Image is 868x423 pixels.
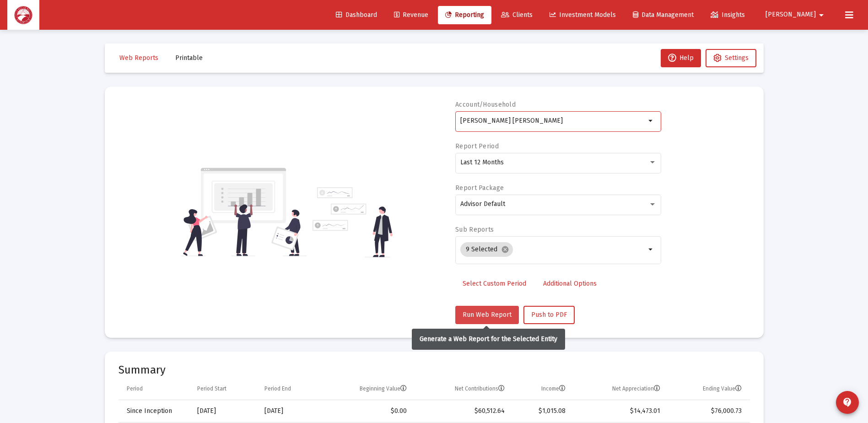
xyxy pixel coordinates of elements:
[612,385,660,392] div: Net Appreciation
[329,6,384,24] a: Dashboard
[197,385,226,392] div: Period Start
[313,187,393,257] img: reporting-alt
[755,5,838,24] button: [PERSON_NAME]
[523,306,575,324] button: Push to PDF
[541,385,566,392] div: Income
[460,200,505,208] span: Advisor Default
[542,6,623,24] a: Investment Models
[463,280,526,287] span: Select Custom Period
[191,378,258,400] td: Column Period Start
[455,385,505,392] div: Net Contributions
[511,378,572,400] td: Column Income
[646,244,657,255] mat-icon: arrow_drop_down
[460,158,504,166] span: Last 12 Months
[633,11,694,19] span: Data Management
[112,49,166,67] button: Web Reports
[455,101,516,108] label: Account/Household
[394,11,428,19] span: Revenue
[463,311,512,319] span: Run Web Report
[336,11,377,19] span: Dashboard
[572,378,667,400] td: Column Net Appreciation
[494,6,540,24] a: Clients
[668,54,694,62] span: Help
[501,11,533,19] span: Clients
[119,378,191,400] td: Column Period
[703,385,742,392] div: Ending Value
[625,6,701,24] a: Data Management
[501,245,509,254] mat-icon: cancel
[725,54,749,62] span: Settings
[119,365,750,374] mat-card-title: Summary
[438,6,491,24] a: Reporting
[322,400,413,422] td: $0.00
[460,240,646,259] mat-chip-list: Selection
[543,280,597,287] span: Additional Options
[455,184,504,192] label: Report Package
[572,400,667,422] td: $14,473.01
[387,6,436,24] a: Revenue
[14,6,32,24] img: Dashboard
[258,378,322,400] td: Column Period End
[531,311,567,319] span: Push to PDF
[706,49,756,67] button: Settings
[175,54,203,62] span: Printable
[119,54,158,62] span: Web Reports
[460,117,646,125] input: Search or select an account or household
[197,407,252,416] div: [DATE]
[168,49,210,67] button: Printable
[455,142,499,150] label: Report Period
[711,11,745,19] span: Insights
[181,167,307,257] img: reporting
[667,400,749,422] td: $76,000.73
[511,400,572,422] td: $1,015.08
[667,378,749,400] td: Column Ending Value
[455,306,519,324] button: Run Web Report
[119,400,191,422] td: Since Inception
[127,385,143,392] div: Period
[455,226,494,233] label: Sub Reports
[661,49,701,67] button: Help
[816,6,827,24] mat-icon: arrow_drop_down
[360,385,407,392] div: Beginning Value
[842,397,853,408] mat-icon: contact_support
[445,11,484,19] span: Reporting
[460,242,513,257] mat-chip: 9 Selected
[264,407,315,416] div: [DATE]
[322,378,413,400] td: Column Beginning Value
[766,11,816,19] span: [PERSON_NAME]
[413,400,511,422] td: $60,512.64
[550,11,616,19] span: Investment Models
[703,6,752,24] a: Insights
[264,385,291,392] div: Period End
[646,115,657,126] mat-icon: arrow_drop_down
[413,378,511,400] td: Column Net Contributions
